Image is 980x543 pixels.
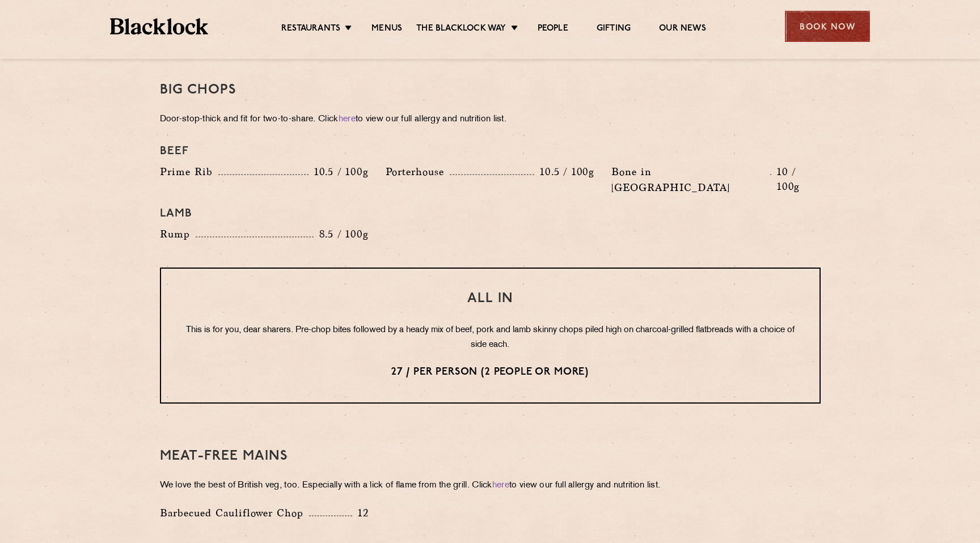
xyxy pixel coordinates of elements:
[785,11,870,42] div: Book Now
[352,506,369,520] p: 12
[492,481,509,490] a: here
[160,449,821,464] h3: Meat-Free mains
[160,207,821,220] h4: Lamb
[314,227,369,241] p: 8.5 / 100g
[184,323,797,353] p: This is for you, dear sharers. Pre-chop bites followed by a heady mix of beef, pork and lamb skin...
[160,112,821,128] p: Door-stop-thick and fit for two-to-share. Click to view our full allergy and nutrition list.
[184,291,797,306] h3: All In
[534,164,594,179] p: 10.5 / 100g
[160,478,821,494] p: We love the best of British veg, too. Especially with a lick of flame from the grill. Click to vi...
[309,164,369,179] p: 10.5 / 100g
[386,164,450,180] p: Porterhouse
[371,23,402,36] a: Menus
[771,164,821,194] p: 10 / 100g
[160,83,821,97] h3: Big Chops
[611,164,770,196] p: Bone in [GEOGRAPHIC_DATA]
[184,365,797,380] p: 27 / per person (2 people or more)
[160,164,218,180] p: Prime Rib
[160,145,821,158] h4: Beef
[416,23,506,36] a: The Blacklock Way
[597,23,631,36] a: Gifting
[339,115,356,124] a: here
[110,18,208,35] img: BL_Textured_Logo-footer-cropped.svg
[160,226,196,242] p: Rump
[160,505,309,521] p: Barbecued Cauliflower Chop
[538,23,568,36] a: People
[281,23,340,36] a: Restaurants
[659,23,706,36] a: Our News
